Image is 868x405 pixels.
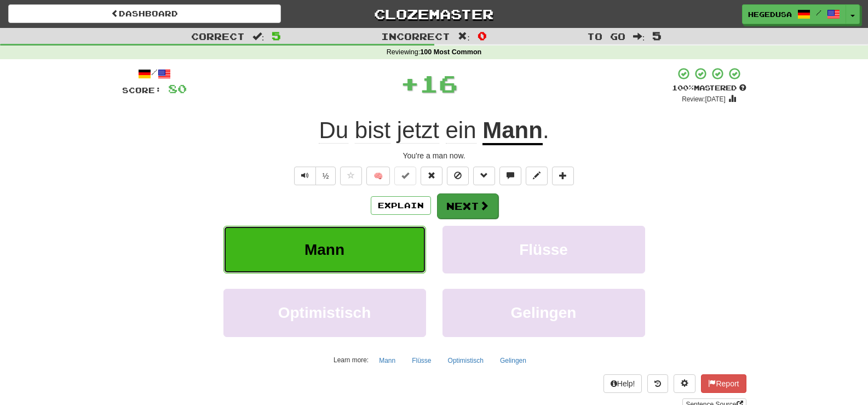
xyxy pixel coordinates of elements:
span: To go [587,31,625,42]
a: Dashboard [8,4,281,23]
button: Flüsse [406,352,437,369]
span: 100 % [672,83,694,92]
span: bist [355,117,390,144]
span: Flüsse [519,241,568,258]
span: 0 [478,29,487,42]
span: Optimistisch [278,304,371,321]
button: Reset to 0% Mastered (alt+r) [421,167,442,185]
button: Optimistisch [442,352,490,369]
span: Score: [122,85,162,95]
span: 5 [652,29,662,42]
button: Optimistisch [223,289,426,336]
span: + [400,67,419,100]
button: Play sentence audio (ctl+space) [294,167,316,185]
small: Learn more: [334,356,369,364]
span: Du [319,117,348,144]
button: ½ [315,167,336,185]
span: : [633,32,645,41]
u: Mann [482,117,543,145]
span: : [458,32,470,41]
button: Round history (alt+y) [647,374,668,393]
span: Correct [191,31,245,42]
button: Set this sentence to 100% Mastered (alt+m) [394,167,416,185]
button: Mann [223,226,426,273]
span: jetzt [397,117,439,144]
button: Gelingen [494,352,532,369]
span: : [252,32,265,41]
button: Report [701,374,746,393]
span: . [543,117,549,143]
span: 16 [419,70,458,97]
span: HegedusA [748,9,792,19]
span: ein [446,117,476,144]
button: Grammar (alt+g) [473,167,495,185]
button: 🧠 [366,167,390,185]
button: Gelingen [442,289,645,336]
button: Add to collection (alt+a) [552,167,574,185]
div: / [122,67,187,81]
strong: 100 Most Common [420,48,481,56]
span: Mann [304,241,344,258]
span: Gelingen [511,304,577,321]
div: Text-to-speech controls [292,167,336,185]
button: Favorite sentence (alt+f) [340,167,362,185]
button: Edit sentence (alt+d) [526,167,548,185]
button: Mann [373,352,401,369]
button: Explain [371,196,431,215]
div: Mastered [672,83,746,93]
a: HegedusA / [742,4,846,24]
button: Ignore sentence (alt+i) [447,167,469,185]
button: Help! [603,374,642,393]
button: Flüsse [442,226,645,273]
div: You're a man now. [122,150,746,161]
span: 80 [168,82,187,95]
a: Clozemaster [297,4,570,24]
button: Discuss sentence (alt+u) [499,167,521,185]
small: Review: [DATE] [682,95,726,103]
span: / [816,9,821,16]
button: Next [437,193,498,219]
span: Incorrect [381,31,450,42]
span: 5 [272,29,281,42]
